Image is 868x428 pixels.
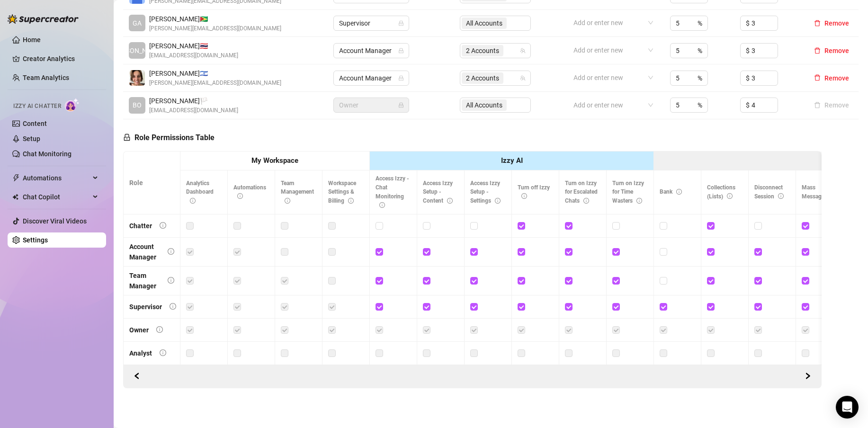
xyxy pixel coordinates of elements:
[802,184,834,200] span: Mass Message
[778,193,784,199] span: info-circle
[800,369,815,384] button: Scroll Backward
[149,96,238,106] span: [PERSON_NAME] 🏳️
[281,180,314,205] span: Team Management
[727,193,733,199] span: info-circle
[824,74,849,82] span: Remove
[129,302,162,312] div: Supervisor
[23,189,90,205] span: Chat Copilot
[12,194,18,200] img: Chat Copilot
[23,236,48,244] a: Settings
[168,248,174,255] span: info-circle
[23,170,90,186] span: Automations
[251,156,298,165] strong: My Workspace
[339,98,403,112] span: Owner
[149,41,238,51] span: [PERSON_NAME] 🇹🇭
[676,189,682,195] span: info-circle
[160,349,166,356] span: info-circle
[398,75,404,81] span: lock
[462,72,503,84] span: 2 Accounts
[814,47,821,54] span: delete
[149,106,238,115] span: [EMAIL_ADDRESS][DOMAIN_NAME]
[129,348,152,358] div: Analyst
[23,150,72,158] a: Chat Monitoring
[501,156,523,165] strong: Izzy AI
[805,373,811,379] span: right
[612,180,644,205] span: Turn on Izzy for Time Wasters
[23,217,87,225] a: Discover Viral Videos
[376,175,409,209] span: Access Izzy - Chat Monitoring
[133,18,142,28] span: GA
[190,198,196,204] span: info-circle
[129,325,149,335] div: Owner
[129,221,152,231] div: Chatter
[112,45,162,56] span: [PERSON_NAME]
[23,36,41,44] a: Home
[398,48,404,53] span: lock
[8,14,79,24] img: logo-BBDzfeDw.svg
[520,48,526,53] span: team
[129,270,160,291] div: Team Manager
[814,74,821,81] span: delete
[470,180,501,205] span: Access Izzy Setup - Settings
[339,71,403,85] span: Account Manager
[466,73,499,83] span: 2 Accounts
[156,326,163,333] span: info-circle
[13,102,61,111] span: Izzy AI Chatter
[149,24,281,33] span: [PERSON_NAME][EMAIL_ADDRESS][DOMAIN_NAME]
[123,132,215,143] h5: Role Permissions Table
[149,51,238,60] span: [EMAIL_ADDRESS][DOMAIN_NAME]
[379,202,385,208] span: info-circle
[149,68,281,79] span: [PERSON_NAME] 🇮🇱
[348,198,354,204] span: info-circle
[149,79,281,88] span: [PERSON_NAME][EMAIL_ADDRESS][DOMAIN_NAME]
[129,369,144,384] button: Scroll Forward
[129,70,145,86] img: Tanya Rubin
[168,277,174,284] span: info-circle
[23,51,98,66] a: Creator Analytics
[129,241,160,262] div: Account Manager
[233,184,266,200] span: Automations
[124,152,180,214] th: Role
[23,135,40,143] a: Setup
[810,18,853,29] button: Remove
[583,198,589,204] span: info-circle
[23,74,69,81] a: Team Analytics
[133,100,142,110] span: BO
[565,180,598,205] span: Turn on Izzy for Escalated Chats
[462,45,503,56] span: 2 Accounts
[518,184,550,200] span: Turn off Izzy
[328,180,356,205] span: Workspace Settings & Billing
[810,45,853,56] button: Remove
[754,184,784,200] span: Disconnect Session
[423,180,453,205] span: Access Izzy Setup - Content
[810,72,853,84] button: Remove
[707,184,735,200] span: Collections (Lists)
[160,222,166,229] span: info-circle
[149,14,281,24] span: [PERSON_NAME] 🇬🇾
[495,198,501,204] span: info-circle
[660,188,682,195] span: Bank
[466,45,499,56] span: 2 Accounts
[134,373,140,379] span: left
[339,16,403,30] span: Supervisor
[65,98,80,112] img: AI Chatter
[447,198,453,204] span: info-circle
[836,396,859,419] div: Open Intercom Messenger
[170,303,176,310] span: info-circle
[186,180,214,205] span: Analytics Dashboard
[520,75,526,81] span: team
[237,193,243,199] span: info-circle
[23,120,47,127] a: Content
[285,198,290,204] span: info-circle
[636,198,642,204] span: info-circle
[12,174,20,182] span: thunderbolt
[810,99,853,111] button: Remove
[824,47,849,54] span: Remove
[814,20,821,27] span: delete
[521,193,527,199] span: info-circle
[398,102,404,108] span: lock
[824,19,849,27] span: Remove
[123,134,131,141] span: lock
[398,20,404,26] span: lock
[339,44,403,58] span: Account Manager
